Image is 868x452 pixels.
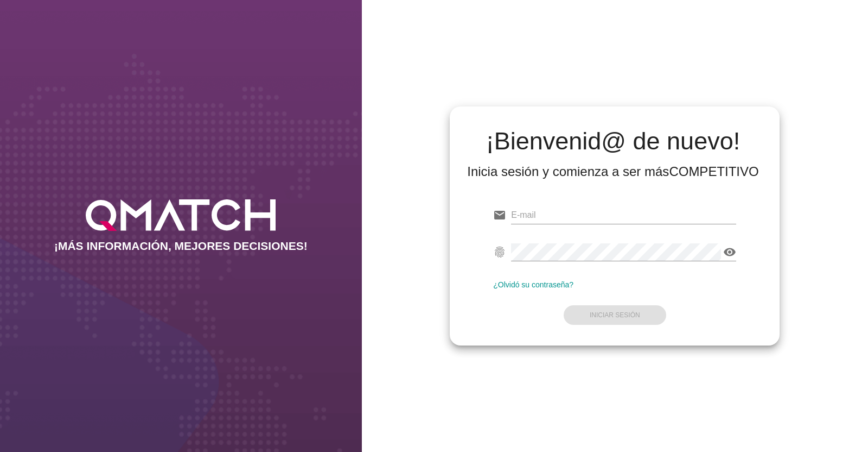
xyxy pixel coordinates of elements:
i: email [493,209,506,222]
h2: ¡MÁS INFORMACIÓN, MEJORES DECISIONES! [54,240,308,253]
input: E-mail [511,206,736,224]
i: visibility [723,246,736,259]
a: ¿Olvidó su contraseña? [493,280,573,289]
h2: ¡Bienvenid@ de nuevo! [467,128,759,154]
strong: COMPETITIVO [669,164,758,179]
div: Inicia sesión y comienza a ser más [467,163,759,180]
i: fingerprint [493,246,506,259]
